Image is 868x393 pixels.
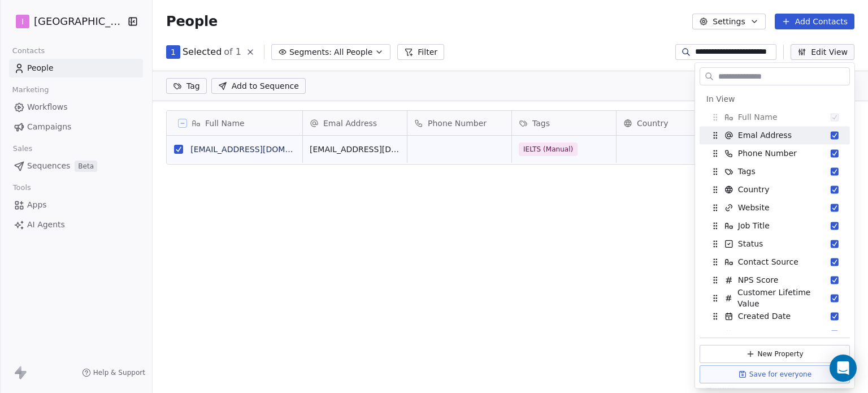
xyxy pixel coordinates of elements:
a: SequencesBeta [9,157,143,175]
span: Phone Number [738,148,797,159]
div: NPS Score [700,271,850,289]
span: Help & Support [93,368,145,377]
span: AI Agents [27,219,65,231]
span: Status [738,238,763,249]
button: Edit View [791,44,854,60]
span: [GEOGRAPHIC_DATA] [34,14,125,29]
button: Tag [166,78,207,94]
span: Sales [8,140,37,157]
div: Last Activity Date [700,325,850,343]
a: Help & Support [82,368,145,377]
button: Settings [692,14,765,29]
span: IELTS (Manual) [519,142,578,156]
div: Country [700,180,850,198]
span: People [166,13,218,30]
div: Customer Lifetime Value [700,289,850,307]
span: Full Name [738,111,778,123]
span: Sequences [27,160,70,172]
a: Campaigns [9,118,143,136]
button: Save for everyone [700,365,850,383]
span: Selected [183,45,222,59]
a: [EMAIL_ADDRESS][DOMAIN_NAME] [190,145,329,154]
span: Contact Source [738,256,798,267]
div: In View [706,93,843,105]
span: Customer Lifetime Value [737,287,831,309]
span: Add to Sequence [232,80,299,92]
span: Contacts [7,42,50,59]
span: Segments: [289,46,332,58]
div: Country [617,111,721,135]
div: Website [700,198,850,217]
span: Tags [738,166,756,177]
a: Apps [9,196,143,214]
span: Website [738,202,770,213]
button: Add Contacts [775,14,854,29]
span: Workflows [27,101,68,113]
button: 1 [166,45,180,59]
button: Filter [397,44,444,60]
span: Marketing [7,81,54,98]
div: Tags [512,111,616,135]
span: Phone Number [428,118,487,129]
span: Job Title [738,220,770,231]
div: Contact Source [700,253,850,271]
div: Job Title [700,217,850,235]
div: Full Name [700,108,850,126]
span: Tools [8,179,36,196]
span: Emal Address [323,118,377,129]
a: People [9,59,143,77]
button: Add to Sequence [211,78,306,94]
span: Emal Address [738,129,792,141]
span: NPS Score [738,274,778,286]
a: AI Agents [9,215,143,234]
button: New Property [700,345,850,363]
span: Country [637,118,669,129]
span: Last Activity Date [738,329,808,340]
div: Full Name [167,111,302,135]
span: Created Date [738,310,791,322]
span: Tag [186,80,200,92]
span: All People [334,46,372,58]
button: I[GEOGRAPHIC_DATA] [14,12,120,31]
div: Status [700,235,850,253]
div: Tags [700,162,850,180]
div: Created Date [700,307,850,325]
span: Country [738,184,770,195]
div: Emal Address [303,111,407,135]
div: Open Intercom Messenger [830,355,857,382]
span: People [27,62,54,74]
span: Apps [27,199,47,211]
span: Tags [532,118,550,129]
span: 1 [171,46,176,58]
div: Phone Number [700,144,850,162]
span: Campaigns [27,121,71,133]
span: [EMAIL_ADDRESS][DOMAIN_NAME] [310,144,400,155]
span: I [21,16,24,27]
span: Beta [75,161,97,172]
div: grid [167,136,303,390]
div: Phone Number [407,111,511,135]
span: Full Name [205,118,245,129]
span: of 1 [224,45,241,59]
div: Emal Address [700,126,850,144]
a: Workflows [9,98,143,116]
